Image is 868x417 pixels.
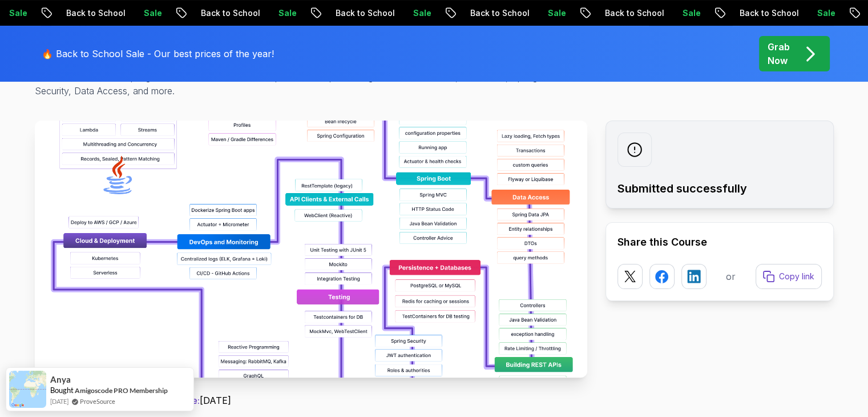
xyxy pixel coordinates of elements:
p: or [726,270,736,283]
a: ProveSource [80,396,115,406]
p: Copy link [779,271,814,282]
p: Sale [394,7,430,19]
span: Bought [50,386,74,395]
p: Sale [259,7,296,19]
p: Sale [528,7,565,19]
p: Back to School [316,7,394,19]
a: Amigoscode PRO Membership [75,386,168,395]
p: Back to School [47,7,124,19]
p: Sale [124,7,161,19]
button: Copy link [756,264,822,289]
p: Back to School [181,7,259,19]
h2: Share this Course [617,234,822,250]
p: Sale [798,7,834,19]
p: 🔥 Back to School Sale - Our best prices of the year! [42,47,274,61]
p: Learn how to master Spring Boot in [DATE] with this complete roadmap covering Java fundamentals, ... [35,70,546,98]
p: Sale [663,7,700,19]
span: [DATE] [50,396,68,406]
p: Back to School [451,7,528,19]
img: provesource social proof notification image [9,371,46,408]
p: Back to School [586,7,663,19]
h2: Submitted successfully [617,181,822,197]
img: Spring Boot Roadmap 2025: The Complete Guide for Backend Developers thumbnail [35,121,587,378]
p: Grab Now [768,40,790,67]
p: Back to School [720,7,798,19]
span: Anya [50,375,71,384]
p: [PERSON_NAME] | [DATE] [35,394,587,407]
